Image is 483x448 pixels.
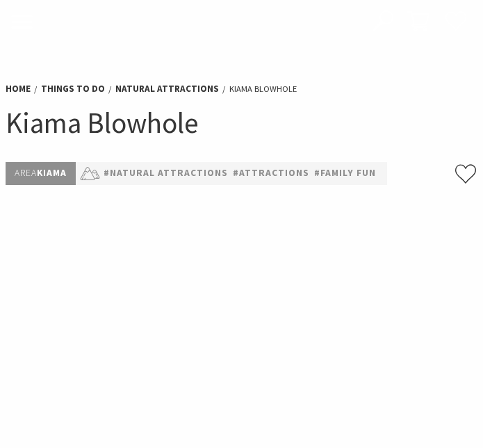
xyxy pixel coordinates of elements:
li: Kiama Blowhole [229,82,297,96]
p: Kiama [6,162,76,185]
h1: Kiama Blowhole [6,104,477,141]
a: Home [6,83,31,95]
a: Natural Attractions [115,83,219,95]
a: Things To Do [41,83,105,95]
a: #Family Fun [314,166,376,182]
a: #Attractions [233,166,309,182]
span: Area [15,167,37,179]
a: #Natural Attractions [104,166,228,182]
